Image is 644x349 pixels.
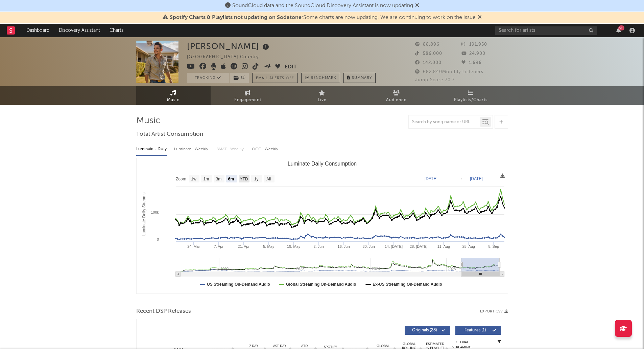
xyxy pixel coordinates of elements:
span: Benchmark [311,74,336,82]
text: 100k [151,210,159,214]
text: Luminate Daily Streams [142,193,146,236]
span: Dismiss [415,3,419,8]
text: 3m [216,177,221,181]
text: 14. [DATE] [384,244,402,248]
span: 586,000 [415,51,442,56]
span: SoundCloud data and the SoundCloud Discovery Assistant is now updating [232,3,413,8]
span: ( 1 ) [229,73,249,83]
a: Audience [359,86,434,105]
text: 2. Jun [313,244,324,248]
span: Features ( 1 ) [460,328,491,332]
text: [DATE] [470,176,483,181]
span: 682,840 Monthly Listeners [415,70,483,74]
text: 25. Aug [462,244,475,248]
span: Recent DSP Releases [136,307,191,315]
a: Music [136,86,211,105]
text: 19. May [287,244,301,248]
a: Discovery Assistant [54,24,105,37]
a: Live [285,86,359,105]
span: 1,696 [461,61,482,65]
span: 24,900 [461,51,485,56]
span: 142,000 [415,61,442,65]
text: 28. [DATE] [409,244,427,248]
text: 1y [254,177,258,181]
svg: Luminate Daily Consumption [137,158,508,293]
input: Search by song name or URL [409,119,480,125]
a: Charts [105,24,128,37]
text: 0 [157,237,159,241]
div: OCC - Weekly [252,144,279,155]
button: Features(1) [455,326,501,335]
button: Originals(28) [405,326,450,335]
a: Benchmark [301,73,340,83]
div: [GEOGRAPHIC_DATA] | Country [187,53,266,61]
text: Ex-US Streaming On-Demand Audio [373,282,442,287]
button: Edit [285,63,297,71]
text: YTD [240,177,248,181]
input: Search for artists [495,26,597,35]
button: Tracking [187,73,229,83]
text: → [459,176,463,181]
span: Audience [386,96,407,104]
text: 24. Mar [187,244,200,248]
a: Playlists/Charts [434,86,508,105]
button: (1) [230,73,249,83]
text: 6m [228,177,234,181]
text: 1w [191,177,196,181]
text: 30. Jun [362,244,375,248]
div: 90 [618,25,624,30]
a: Dashboard [22,24,54,37]
button: Export CSV [480,309,508,313]
span: Spotify Charts & Playlists not updating on Sodatone [170,15,302,20]
span: Live [318,96,327,104]
span: 191,950 [461,42,487,47]
span: Engagement [234,96,261,104]
text: All [266,177,270,181]
div: [PERSON_NAME] [187,41,271,52]
text: 16. Jun [337,244,350,248]
span: Jump Score: 70.7 [415,78,455,82]
span: : Some charts are now updating. We are continuing to work on the issue [170,15,476,20]
span: 88,896 [415,42,439,47]
span: Originals ( 28 ) [409,328,440,332]
span: Total Artist Consumption [136,130,203,138]
div: Luminate - Daily [136,144,167,155]
button: Email AlertsOff [252,73,298,83]
a: Engagement [211,86,285,105]
text: 5. May [263,244,275,248]
span: Playlists/Charts [454,96,487,104]
text: Zoom [176,177,186,181]
span: Dismiss [478,15,482,20]
text: [DATE] [425,176,437,181]
text: 8. Sep [488,244,499,248]
text: 21. Apr [238,244,249,248]
em: Off [286,77,294,80]
span: Summary [352,76,372,80]
text: Luminate Daily Consumption [287,161,357,167]
text: 1m [203,177,209,181]
text: US Streaming On-Demand Audio [207,282,270,287]
text: Global Streaming On-Demand Audio [286,282,356,287]
text: 7. Apr [214,244,223,248]
div: Luminate - Weekly [174,144,210,155]
button: 90 [616,28,621,33]
button: Summary [343,73,376,83]
span: Music [167,96,180,104]
text: 11. Aug [437,244,450,248]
